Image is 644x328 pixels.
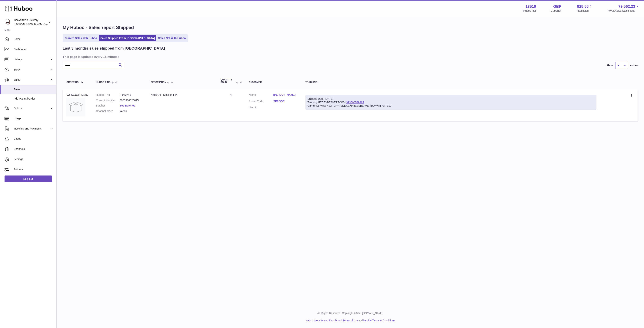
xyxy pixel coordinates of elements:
[14,58,50,61] span: Listings
[120,93,143,97] dd: P-972741
[308,97,595,101] div: Shipped Date: [DATE]
[66,98,85,116] img: no-photo.jpg
[576,9,593,13] span: Total sales
[14,97,54,100] span: Add Manual Order
[14,168,54,171] span: Returns
[5,175,52,182] a: Log out
[523,9,536,13] div: Huboo Ref
[99,35,156,41] a: Sales Shipped From [GEOGRAPHIC_DATA]
[249,93,273,98] dt: Name
[96,93,120,97] dt: Huboo P no
[96,99,120,102] dt: Current identifier
[577,4,589,9] span: 928.58
[221,79,235,84] span: Quantity Sold
[63,46,165,51] h2: Last 3 months sales shipped from [GEOGRAPHIC_DATA]
[66,81,79,84] span: Order No
[630,64,638,67] span: entries
[606,64,613,67] label: Show
[66,93,88,97] div: 125431112 | [DATE]
[312,319,395,322] li: and
[526,4,536,9] strong: 13510
[305,95,597,110] div: Tracking FEDEXBEAVERTOWN:
[151,81,166,84] span: Description
[308,104,595,108] div: Carrier Service: NEXTDAYFEDEXEXPRESSBEAVERTOWNMPSITE10
[363,319,395,322] a: Service Terms & Conditions
[5,19,10,25] img: Matthew.McCormack@beavertownbrewery.co.uk
[120,99,143,102] dd: 5060386620075
[14,68,50,71] span: Stock
[14,107,50,110] span: Orders
[157,35,187,41] a: Sales Not With Huboo
[14,147,54,151] span: Channels
[217,89,245,121] td: 4
[249,100,273,104] dt: Postal Code
[96,104,120,107] dt: Batches
[14,37,54,41] span: Home
[273,93,298,97] a: [PERSON_NAME]
[14,48,54,51] span: Dashboard
[151,93,213,97] div: Neck Oil - Session IPA
[608,4,639,13] a: 79,562.23 AVAILABLE Stock Total
[14,127,50,130] span: Invoicing and Payments
[608,9,639,13] span: AVAILABLE Stock Total
[249,106,273,109] dt: User Id
[553,4,561,9] strong: GBP
[618,4,635,9] span: 79,562.23
[14,157,54,161] span: Settings
[14,78,50,82] span: Sales
[346,101,364,104] a: 393590569265
[14,88,54,91] span: Sales
[63,25,638,31] h1: My Huboo - Sales report Shipped
[305,319,311,322] a: Help
[314,319,358,322] a: Website and Dashboard Terms of Use
[63,35,98,41] a: Current Sales with Huboo
[273,100,298,103] a: SK8 3GR
[305,81,597,84] div: Tracking
[14,117,54,120] span: Usage
[120,109,143,113] dd: #4366
[63,55,637,59] h3: This page is updated every 15 minutes
[96,81,111,84] span: Huboo P no
[120,104,135,107] a: See Batches
[576,4,593,13] a: 928.58 Total sales
[551,9,562,13] div: Currency
[14,137,54,141] span: Cases
[249,81,298,84] div: Customer
[14,18,48,25] div: Beavertown Brewery
[96,109,120,113] dt: Channel order
[14,22,96,25] span: [PERSON_NAME][EMAIL_ADDRESS][PERSON_NAME][DOMAIN_NAME]
[60,311,641,315] p: All Rights Reserved. Copyright 2025 - [DOMAIN_NAME]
